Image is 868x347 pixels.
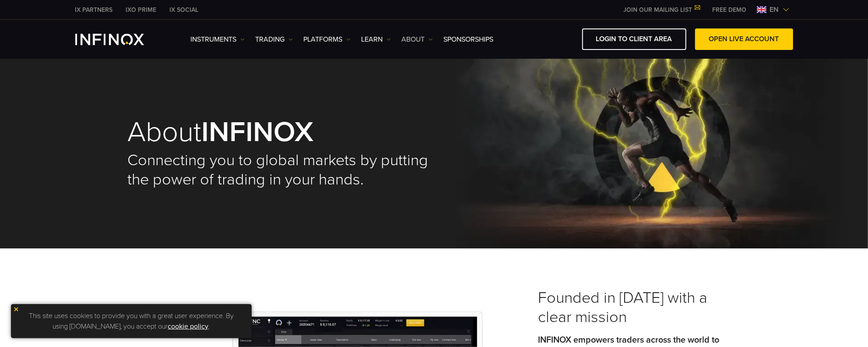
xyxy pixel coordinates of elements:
p: This site uses cookies to provide you with a great user experience. By using [DOMAIN_NAME], you a... [15,308,247,334]
a: LOGIN TO CLIENT AREA [582,28,686,50]
a: Learn [362,34,391,45]
h2: Connecting you to global markets by putting the power of trading in your hands. [128,151,434,189]
a: INFINOX [163,5,205,14]
span: en [766,4,783,15]
a: TRADING [256,34,293,45]
a: Instruments [191,34,245,45]
img: yellow close icon [13,306,19,312]
a: INFINOX Logo [75,34,165,45]
a: SPONSORSHIPS [444,34,494,45]
a: INFINOX [119,5,163,14]
a: ABOUT [402,34,433,45]
strong: INFINOX [202,115,314,149]
a: INFINOX MENU [706,5,753,14]
a: JOIN OUR MAILING LIST [617,6,706,14]
a: OPEN LIVE ACCOUNT [695,28,793,50]
a: cookie policy [168,322,209,331]
a: INFINOX [69,5,119,14]
a: PLATFORMS [304,34,351,45]
h3: Founded in [DATE] with a clear mission [538,288,741,327]
h1: About [128,118,434,146]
